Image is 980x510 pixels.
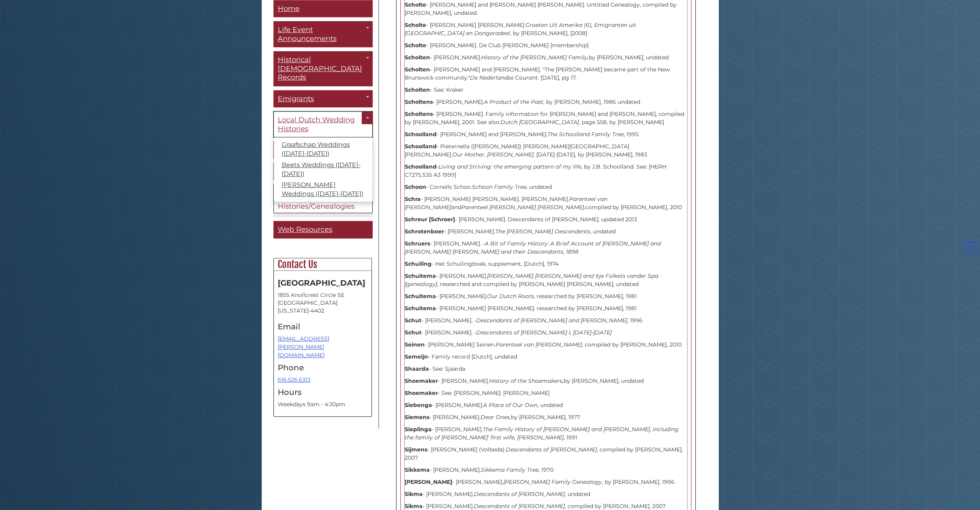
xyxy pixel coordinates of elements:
[278,388,368,396] h4: Hours
[405,240,687,256] p: - [PERSON_NAME]. -
[405,53,687,62] p: - [PERSON_NAME]. by [PERSON_NAME], undated
[405,54,430,61] strong: Scholten
[405,389,438,396] strong: Shoemaker
[405,329,687,337] p: - [PERSON_NAME]. -
[405,228,444,235] strong: Schrotenboer
[405,195,421,203] strong: Schra
[487,293,534,300] em: Our Dutch Roots
[405,42,426,49] strong: Scholte
[278,4,300,13] span: Home
[405,142,687,159] p: - Pieternella ([PERSON_NAME]) [PERSON_NAME][GEOGRAPHIC_DATA][PERSON_NAME]. , [DATE]-[DATE], by [P...
[405,110,687,126] p: - [PERSON_NAME]. Family information for [PERSON_NAME] and [PERSON_NAME], compiled by [PERSON_NAME...
[405,227,687,236] p: - [PERSON_NAME]. , undated
[405,1,426,8] strong: Scholte
[405,215,687,224] p: - [PERSON_NAME]. Descendants of [PERSON_NAME], updated 2013
[278,226,332,234] span: Web Resources
[489,377,564,384] i: History of the Shoemakers,
[405,446,427,453] strong: Sijmens
[405,240,661,255] i: A Bit of Family History: A Brief Account of [PERSON_NAME] and [PERSON_NAME] [PERSON_NAME] and the...
[405,478,452,485] strong: [PERSON_NAME]
[405,426,678,441] i: The Family History of [PERSON_NAME] and [PERSON_NAME], including the family of [PERSON_NAME]' fir...
[474,503,565,510] i: Descendants of [PERSON_NAME]
[405,490,423,498] strong: Sikma
[273,221,373,239] a: Web Resources
[405,425,687,442] p: - [PERSON_NAME]. , 1991
[278,335,329,359] a: [EMAIL_ADDRESS][PERSON_NAME][DOMAIN_NAME]
[405,66,687,82] p: - [PERSON_NAME] and [PERSON_NAME]. "The [PERSON_NAME] became part of the New Brunswick community....
[405,490,687,498] p: - [PERSON_NAME]. , undated
[405,329,421,336] strong: Schut
[405,503,423,510] strong: Sikma
[405,293,436,300] strong: Schuitema
[405,195,607,211] i: Parenteel van [PERSON_NAME]
[405,183,687,191] p: - Cornells Schoo. , undated
[405,163,687,179] p: - , by J.B. Schoolland. See: [HERH CT275.S35 A3 1999]
[278,116,355,133] span: Local Dutch Wedding Histories
[476,317,627,324] i: Descendants of [PERSON_NAME] and [PERSON_NAME]
[405,272,658,288] i: [PERSON_NAME] [PERSON_NAME] and Itje Folkets vander Spa [genealogy]
[405,292,687,300] p: - [PERSON_NAME]. , researched by [PERSON_NAME], 1981
[470,74,538,81] i: De Nederlandse Courant
[405,272,687,288] p: - [PERSON_NAME]. , researched and compiled by [PERSON_NAME] [PERSON_NAME], undated
[483,402,537,409] i: A Place of Our Own
[274,180,373,200] a: [PERSON_NAME] Weddings ([DATE]-[DATE])
[405,86,430,93] strong: Scholten
[278,291,368,315] address: 1855 Knollcrest Circle SE [GEOGRAPHIC_DATA][US_STATE]-4402
[405,377,438,384] strong: Shoemaker
[405,353,687,361] p: - Family record [Dutch], undated
[405,183,426,190] strong: Schoon
[405,426,432,433] strong: Sieplinga
[278,363,368,372] h4: Phone
[481,54,589,61] i: History of the [PERSON_NAME] Family,
[405,341,687,349] p: - [PERSON_NAME] Seinen. , compiled by [PERSON_NAME], 2010
[461,204,585,211] i: Parenteel [PERSON_NAME] [PERSON_NAME],
[405,365,687,373] p: - See: Sjaarda
[474,490,565,498] i: Descendants of [PERSON_NAME]
[405,466,430,473] strong: Sikkema
[405,304,687,313] p: - [PERSON_NAME] [PERSON_NAME]. researched by [PERSON_NAME], 1981
[274,258,371,271] h2: Contact Us
[480,414,511,421] i: Dear Ones,
[278,94,314,103] span: Emigrants
[405,466,687,474] p: - [PERSON_NAME]. , 1970
[405,21,687,37] p: - [PERSON_NAME] [PERSON_NAME]. l, by [PERSON_NAME], [2008]
[500,119,579,126] i: Dutch [GEOGRAPHIC_DATA]
[506,446,597,453] i: Descendants of [PERSON_NAME]
[273,90,373,108] a: Emigrants
[405,260,432,267] strong: Schuiling
[405,478,687,486] p: - [PERSON_NAME]. , by [PERSON_NAME], 1996
[278,400,368,409] p: Weekdays 9am - 4:30pm
[405,195,687,211] p: - [PERSON_NAME] [PERSON_NAME]. [PERSON_NAME]. and compiled by [PERSON_NAME], 2010
[273,52,373,87] a: Historical [DEMOGRAPHIC_DATA] Records
[964,244,978,251] a: Back to Top
[405,317,421,324] strong: Schut
[278,278,365,288] strong: [GEOGRAPHIC_DATA]
[278,376,311,383] a: 616.526.6313
[405,86,687,94] p: - See: Kraker
[405,130,687,139] p: - [PERSON_NAME] and [PERSON_NAME]. , 1995
[405,316,687,325] p: - [PERSON_NAME]. - , 1996
[273,21,373,48] a: Life Event Announcements
[405,389,687,397] p: - See: [PERSON_NAME]: [PERSON_NAME]
[278,322,368,331] h4: Email
[548,131,624,138] i: The Schoolland Family Tree
[405,446,687,462] p: - [PERSON_NAME] (Volbeda). , compiled by [PERSON_NAME], 2007
[405,163,437,170] strong: Schoolland
[405,413,687,421] p: - [PERSON_NAME]. by [PERSON_NAME], 1977
[484,98,543,105] i: A Product of the Past
[405,143,437,150] strong: Schoolland
[405,260,687,268] p: - Het Schuilingboek, supplement, [Dutch], 1974
[503,478,602,485] i: [PERSON_NAME] Family Genealogy
[481,466,539,473] i: Sikkema Family Tree
[274,140,373,160] a: Graafschap Weddings ([DATE]-[DATE])
[495,228,590,235] i: The [PERSON_NAME] Descendents
[496,341,582,348] i: Parenteel van [PERSON_NAME]
[278,26,337,43] span: Life Event Announcements
[439,163,581,170] i: Living and Striving: the emerging pattern of my life
[405,377,687,385] p: - [PERSON_NAME]. by [PERSON_NAME], undated
[274,160,373,180] a: Beets Weddings ([DATE]-[DATE])
[476,329,612,336] i: Descendants of [PERSON_NAME] I, [DATE]-[DATE]
[405,21,426,28] strong: Scholte
[405,1,687,17] p: - [PERSON_NAME] and [PERSON_NAME] [PERSON_NAME]. Untitled Genealogy, compiled by [PERSON_NAME], u...
[405,353,428,360] strong: Semeijn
